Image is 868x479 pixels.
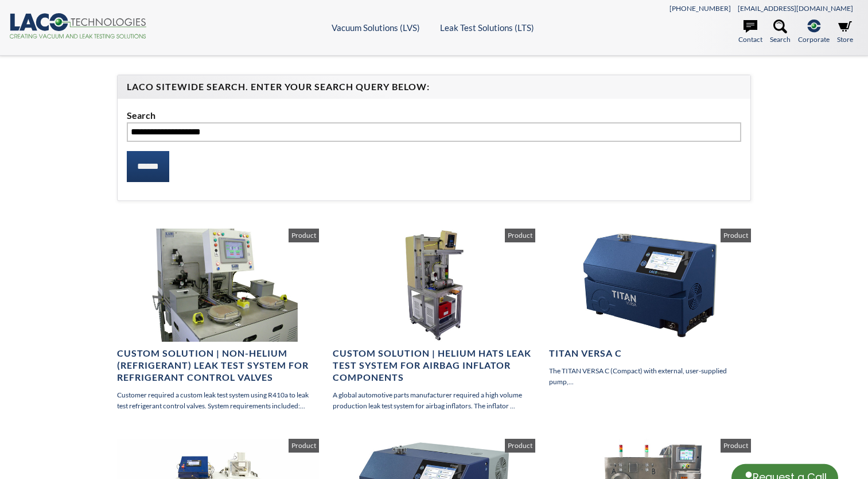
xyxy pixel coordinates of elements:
span: Corporate [798,34,830,45]
a: [PHONE_NUMBER] [670,4,731,13]
h4: Custom Solution | Helium HATS Leak Test System for Airbag Inflator Components [333,347,535,383]
span: Product [505,229,535,242]
h4: TITAN VERSA C [549,347,751,360]
span: Product [289,229,319,242]
a: Vacuum Solutions (LVS) [332,22,420,33]
p: Customer required a custom leak test system using R410a to leak test refrigerant control valves. ... [117,389,319,411]
h4: LACO Sitewide Search. Enter your Search Query Below: [127,81,741,93]
a: [EMAIL_ADDRESS][DOMAIN_NAME] [738,4,853,13]
a: Store [837,20,853,45]
span: Product [721,229,751,242]
h4: Custom Solution | Non-Helium (Refrigerant) Leak Test System for Refrigerant Control Valves [117,347,319,383]
span: Product [721,439,751,453]
p: A global automotive parts manufacturer required a high volume production leak test system for air... [333,389,535,411]
p: The TITAN VERSA C (Compact) with external, user-supplied pump,... [549,365,751,387]
a: Search [770,20,791,45]
label: Search [127,108,741,123]
a: TITAN VERSA C The TITAN VERSA C (Compact) with external, user-supplied pump,... Product [549,229,751,388]
a: Leak Test Solutions (LTS) [440,22,534,33]
a: Custom Solution | Helium HATS Leak Test System for Airbag Inflator Components A global automotive... [333,229,535,411]
span: Product [505,439,535,453]
a: Custom Solution | Non-Helium (Refrigerant) Leak Test System for Refrigerant Control Valves Custom... [117,229,319,411]
span: Product [289,439,319,453]
a: Contact [738,20,762,45]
